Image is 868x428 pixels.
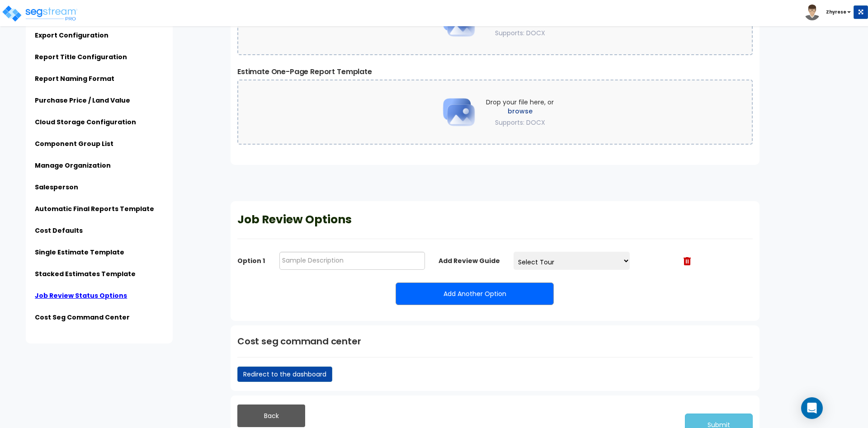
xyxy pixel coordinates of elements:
a: Report Title Configuration [35,52,127,61]
a: Purchase Price / Land Value [35,96,130,105]
span: Add Review Guide [439,256,500,265]
img: logo_pro_r.png [1,5,78,23]
input: Sample Description [279,252,425,270]
a: Component Group List [35,139,113,148]
label: browse [486,107,554,116]
a: Cloud Storage Configuration [35,118,136,127]
span: Supports: DOCX [495,28,545,38]
a: Stacked Estimates Template [35,269,136,278]
button: Back [237,404,305,427]
b: Zhyrese [826,9,846,15]
a: Cost Seg Command Center [35,313,130,322]
a: Single Estimate Template [35,248,124,257]
button: Add Another Option [396,282,554,305]
a: Job Review Status Options [35,291,127,300]
div: Open Intercom Messenger [801,397,823,419]
a: Export Configuration [35,31,108,40]
span: Option 1 [237,256,266,265]
a: Manage Organization [35,161,111,170]
img: Trash Icon [684,257,691,265]
p: Job Review Options [237,210,753,230]
span: Supports: DOCX [495,118,545,127]
span: Drop your file here, or [486,98,554,127]
a: Cost Defaults [35,226,83,235]
label: Estimate One-Page Report Template [237,66,753,77]
a: Automatic Final Reports Template [35,204,154,213]
a: Report Naming Format [35,74,114,83]
img: Upload Icon [436,89,481,135]
a: Salesperson [35,183,78,192]
img: avatar.png [804,5,820,20]
h1: Cost seg command center [237,334,753,348]
a: Redirect to the dashboard [237,367,332,382]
